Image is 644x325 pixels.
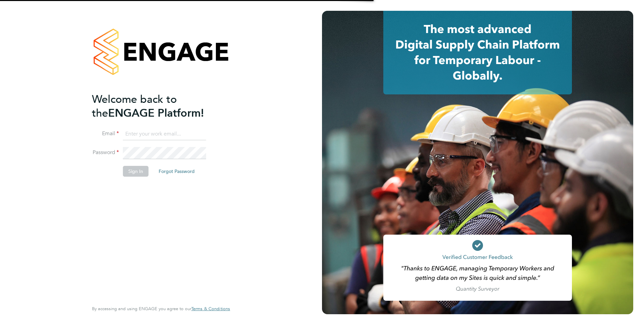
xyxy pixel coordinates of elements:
a: Terms & Conditions [191,306,230,312]
button: Forgot Password [153,166,200,177]
label: Password [92,149,119,156]
label: Email [92,130,119,137]
span: By accessing and using ENGAGE you agree to our [92,306,230,312]
input: Enter your work email... [123,128,206,140]
span: Welcome back to the [92,93,177,120]
button: Sign In [123,166,149,177]
h2: ENGAGE Platform! [92,92,223,120]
